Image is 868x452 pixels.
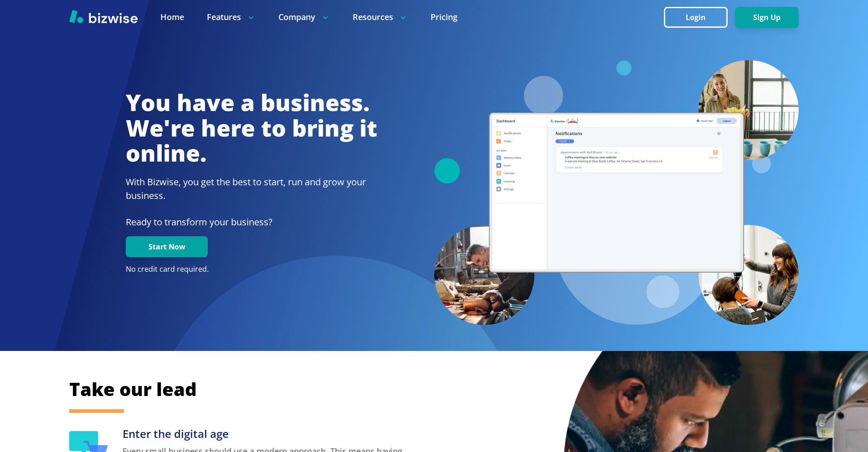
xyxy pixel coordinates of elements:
[69,10,138,23] img: Bizwise Logo
[126,215,377,229] p: Ready to transform your business?
[664,13,735,22] a: Login
[126,264,377,274] p: No credit card required.
[664,7,728,28] button: Login
[69,377,753,401] h2: Take our lead
[278,11,330,23] p: Company
[735,13,799,22] a: Sign Up
[126,243,208,251] a: Start Now
[207,11,256,23] p: Features
[123,427,411,442] h3: Enter the digital age
[431,11,457,23] a: Pricing
[126,236,208,257] button: Start Now
[126,90,377,166] h1: You have a business. We're here to bring it online.
[353,11,408,23] p: Resources
[735,7,799,28] button: Sign Up
[126,175,377,203] h2: With Bizwise, you get the best to start, run and grow your business.
[160,11,184,23] a: Home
